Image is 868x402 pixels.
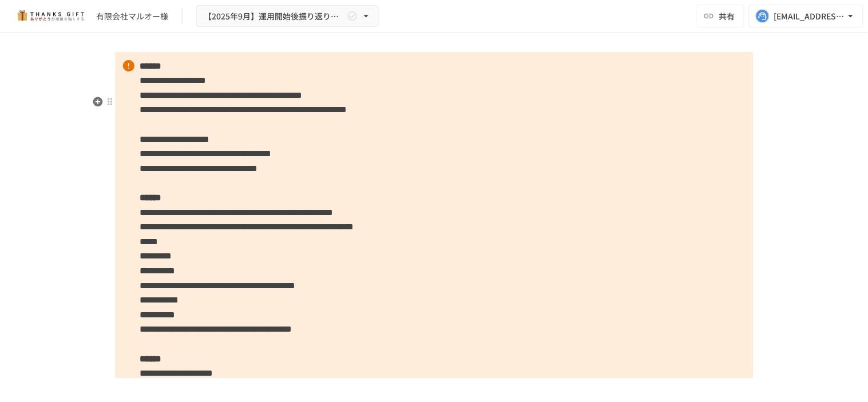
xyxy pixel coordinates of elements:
[14,7,87,25] img: mMP1OxWUAhQbsRWCurg7vIHe5HqDpP7qZo7fRoNLXQh
[749,5,863,27] button: [EMAIL_ADDRESS][DOMAIN_NAME]
[204,9,344,23] span: 【2025年9月】運用開始後振り返りミーティング
[196,5,379,27] button: 【2025年9月】運用開始後振り返りミーティング
[96,10,168,22] div: 有限会社マルオー様
[719,10,735,22] span: 共有
[696,5,744,27] button: 共有
[774,9,845,23] div: [EMAIL_ADDRESS][DOMAIN_NAME]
